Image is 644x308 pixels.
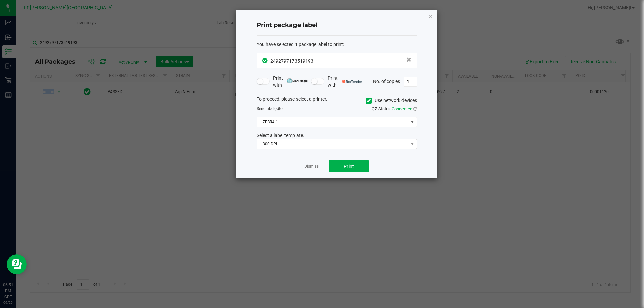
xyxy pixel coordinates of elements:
[270,58,313,64] span: 2492797173519193
[287,78,308,83] img: mark_magic_cybra.png
[366,97,417,104] label: Use network devices
[328,75,362,89] span: Print with
[257,42,343,47] span: You have selected 1 package label to print
[257,139,408,149] span: 300 DPI
[257,117,408,127] span: ZEBRA-1
[252,132,422,139] div: Select a label template.
[342,80,362,83] img: bartender.png
[257,106,284,111] span: Send to:
[252,96,422,106] div: To proceed, please select a printer.
[373,78,400,84] span: No. of copies
[7,254,27,274] iframe: Resource center
[372,106,417,111] span: QZ Status:
[273,75,308,89] span: Print with
[257,21,417,30] h4: Print package label
[392,106,412,111] span: Connected
[329,160,369,172] button: Print
[344,164,354,169] span: Print
[304,164,319,169] a: Dismiss
[262,57,269,64] span: In Sync
[266,106,279,111] span: label(s)
[257,41,417,48] div: :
